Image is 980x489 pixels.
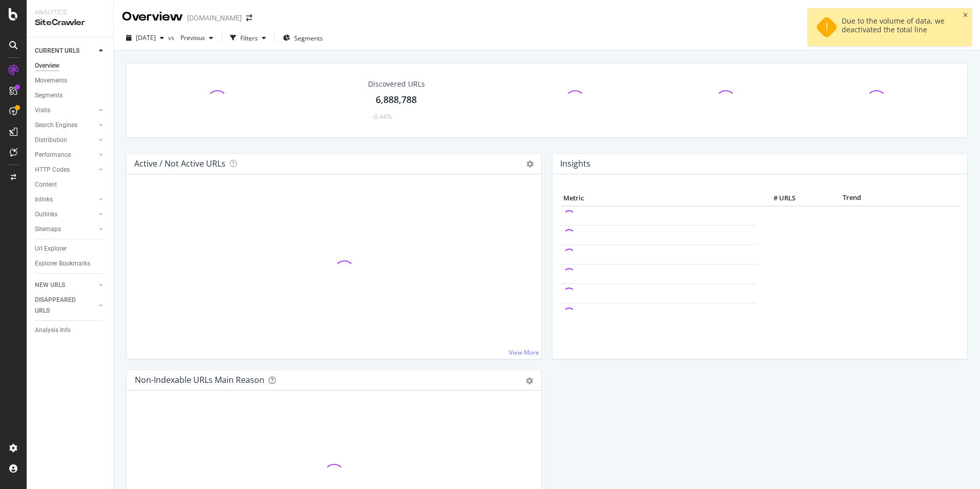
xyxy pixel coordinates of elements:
th: Metric [561,191,757,206]
div: Content [35,179,57,190]
a: Explorer Bookmarks [35,258,106,269]
div: NEW URLS [35,280,65,291]
div: Sitemaps [35,224,61,235]
div: -0.44% [372,112,392,121]
a: Inlinks [35,194,96,205]
div: close toast [963,12,968,18]
div: Overview [35,60,59,71]
div: arrow-right-arrow-left [246,14,252,22]
a: Outlinks [35,209,96,220]
div: Url Explorer [35,243,67,254]
div: Outlinks [35,209,57,220]
th: Trend [798,191,905,206]
div: Search Engines [35,120,77,131]
div: Due to the volume of data, we deactivated the total line [842,16,953,38]
button: [DATE] [122,30,168,46]
div: Analysis Info [35,325,71,336]
a: HTTP Codes [35,165,96,175]
h4: Active / Not Active URLs [134,157,226,171]
span: Segments [294,34,323,43]
a: Search Engines [35,120,96,131]
div: Performance [35,150,71,160]
div: 6,888,788 [376,93,417,107]
div: Movements [35,75,67,86]
h4: Insights [560,157,590,171]
button: Filters [226,30,270,46]
div: [DOMAIN_NAME] [187,13,242,23]
a: Content [35,179,106,190]
a: Overview [35,60,106,71]
div: Distribution [35,135,67,146]
a: Segments [35,90,106,101]
a: Visits [35,105,96,116]
a: Sitemaps [35,224,96,235]
span: 2025 Aug. 16th [136,33,156,42]
a: Analysis Info [35,325,106,336]
div: HTTP Codes [35,165,70,175]
a: Distribution [35,135,96,146]
a: NEW URLS [35,280,96,291]
a: DISAPPEARED URLS [35,295,96,316]
div: CURRENT URLS [35,46,79,56]
span: vs [168,33,176,42]
a: View More [509,348,539,357]
th: # URLS [757,191,798,206]
div: Discovered URLs [368,79,425,89]
div: Visits [35,105,50,116]
div: Explorer Bookmarks [35,258,90,269]
div: Inlinks [35,194,53,205]
div: DISAPPEARED URLS [35,295,87,316]
div: gear [526,377,533,384]
i: Options [526,160,534,168]
div: Analytics [35,8,105,17]
button: Previous [176,30,217,46]
div: Filters [240,34,258,43]
button: Segments [279,30,327,46]
div: SiteCrawler [35,17,105,29]
span: Previous [176,33,205,42]
a: Movements [35,75,106,86]
a: CURRENT URLS [35,46,96,56]
a: Performance [35,150,96,160]
div: Segments [35,90,63,101]
a: Url Explorer [35,243,106,254]
div: Overview [122,8,183,26]
div: Non-Indexable URLs Main Reason [135,375,264,385]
